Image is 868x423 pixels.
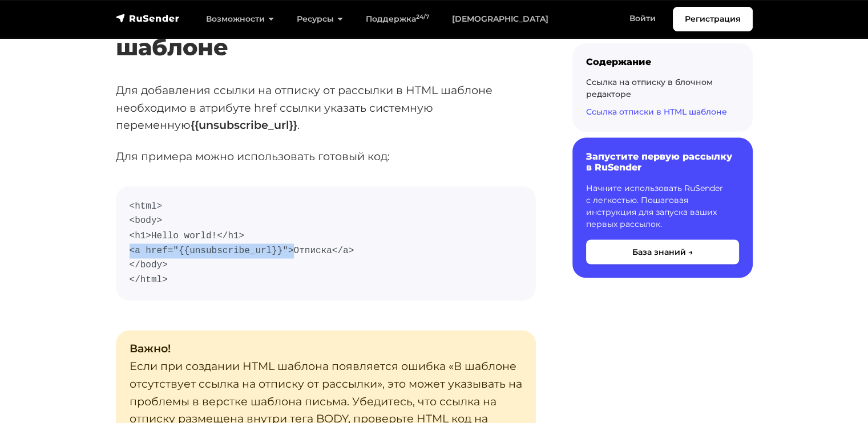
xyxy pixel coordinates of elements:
[116,148,536,165] p: Для примера можно использовать готовый код:
[586,182,739,230] p: Начните использовать RuSender с легкостью. Пошаговая инструкция для запуска ваших первых рассылок.
[116,13,180,24] img: RuSender
[130,200,522,287] code: <html> <body> <h1>Hello world!</h1> <a href="{{unsubscribe_url}}">Отписка</a> </body> </html>
[441,7,560,31] a: [DEMOGRAPHIC_DATA]
[191,118,297,132] strong: {{unsubscribe_url}}
[673,7,753,31] a: Регистрация
[195,7,285,31] a: Возможности
[116,82,536,134] p: Для добавления ссылки на отписку от рассылки в HTML шаблоне необходимо в атрибуте href ссылки ука...
[586,77,713,99] a: Ссылка на отписку в блочном редакторе
[586,56,739,67] div: Содержание
[354,7,441,31] a: Поддержка24/7
[586,107,727,117] a: Ссылка отписки в HTML шаблоне
[130,341,171,355] strong: Важно!
[572,137,753,277] a: Запустите первую рассылку в RuSender Начните использовать RuSender с легкостью. Пошаговая инструк...
[618,7,667,30] a: Войти
[416,13,429,21] sup: 24/7
[586,239,739,264] button: База знаний →
[285,7,354,31] a: Ресурсы
[586,151,739,173] h6: Запустите первую рассылку в RuSender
